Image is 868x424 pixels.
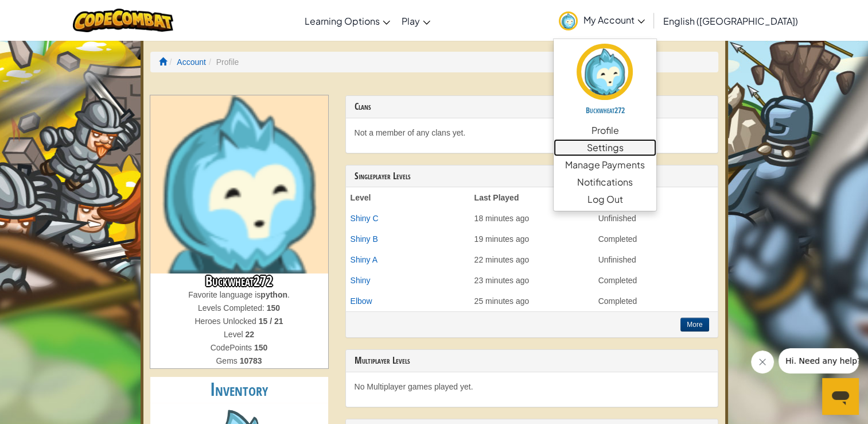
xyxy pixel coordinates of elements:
[470,249,594,270] td: 22 minutes ago
[245,330,254,339] strong: 22
[396,5,436,36] a: Play
[559,11,578,30] img: avatar
[402,15,420,27] span: Play
[470,187,594,208] th: Last Played
[554,174,656,191] a: Notifications
[577,44,633,100] img: avatar
[470,208,594,229] td: 18 minutes ago
[351,296,372,306] a: Elbow
[351,214,379,223] a: Shiny C
[594,270,718,291] td: Completed
[553,2,651,38] a: My Account
[470,291,594,311] td: 25 minutes ago
[554,191,656,208] a: Log Out
[594,249,718,270] td: Unfinished
[73,9,173,32] img: CodeCombat logo
[305,15,380,27] span: Learning Options
[594,229,718,249] td: Completed
[346,187,470,208] th: Level
[594,291,718,311] td: Completed
[355,171,709,182] h3: Singleplayer Levels
[150,273,328,289] h3: Buckwheat272
[211,343,254,352] span: CodePoints
[470,270,594,291] td: 23 minutes ago
[259,317,283,326] strong: 15 / 21
[216,356,239,365] span: Gems
[594,208,718,229] td: Unfinished
[206,56,239,68] li: Profile
[663,15,798,27] span: English ([GEOGRAPHIC_DATA])
[351,255,377,264] a: Shiny A
[240,356,262,365] strong: 10783
[554,122,656,139] a: Profile
[355,381,709,392] p: No Multiplayer games played yet.
[751,350,774,373] iframe: Close message
[351,234,378,244] a: Shiny B
[554,42,656,122] a: Buckwheat272
[583,14,645,26] span: My Account
[565,106,645,114] h5: Buckwheat272
[355,102,709,112] h3: Clans
[177,57,206,67] a: Account
[150,377,328,403] h2: Inventory
[822,378,859,415] iframe: Button to launch messaging window
[554,156,656,174] a: Manage Payments
[355,356,709,366] h3: Multiplayer Levels
[577,175,633,189] span: Notifications
[267,303,280,313] strong: 150
[470,229,594,249] td: 19 minutes ago
[188,290,260,299] span: Favorite language is
[254,343,267,352] strong: 150
[657,5,804,36] a: English ([GEOGRAPHIC_DATA])
[194,317,258,326] span: Heroes Unlocked
[680,318,709,332] button: More
[299,5,396,36] a: Learning Options
[351,276,371,285] a: Shiny
[355,127,709,138] p: Not a member of any clans yet.
[779,348,859,373] iframe: Message from company
[260,290,287,299] strong: python
[224,330,245,339] span: Level
[287,290,290,299] span: .
[554,139,656,156] a: Settings
[198,303,267,313] span: Levels Completed:
[7,8,83,17] span: Hi. Need any help?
